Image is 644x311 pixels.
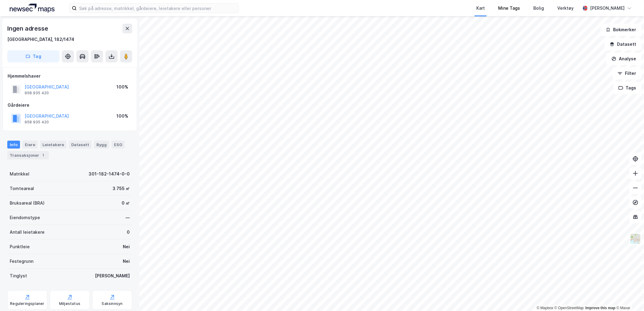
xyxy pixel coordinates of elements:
[8,102,132,109] div: Gårdeiere
[8,72,132,80] div: Hjemmelshaver
[25,91,49,95] div: 958 935 420
[7,141,20,149] div: Info
[585,306,615,310] a: Improve this map
[605,38,642,50] button: Datasett
[10,272,27,279] div: Tinglyst
[123,243,130,250] div: Nei
[498,5,520,12] div: Mine Tags
[10,185,34,192] div: Tomteareal
[116,112,128,120] div: 100%
[40,152,46,158] div: 1
[533,5,544,12] div: Bolig
[10,229,45,236] div: Antall leietakere
[59,301,80,306] div: Miljøstatus
[10,170,29,178] div: Matrikkel
[10,301,44,306] div: Reguleringsplaner
[22,141,38,149] div: Eiere
[95,272,130,279] div: [PERSON_NAME]
[94,141,109,149] div: Bygg
[537,306,553,310] a: Mapbox
[112,185,130,192] div: 3 755 ㎡
[10,199,45,207] div: Bruksareal (BRA)
[10,214,40,221] div: Eiendomstype
[606,53,642,65] button: Analyse
[89,170,130,178] div: 301-182-1474-0-0
[10,243,30,250] div: Punktleie
[123,258,130,265] div: Nei
[40,141,66,149] div: Leietakere
[7,36,74,43] div: [GEOGRAPHIC_DATA], 182/1474
[69,141,92,149] div: Datasett
[630,233,641,245] img: Z
[7,24,49,33] div: Ingen adresse
[127,229,130,236] div: 0
[77,4,239,13] input: Søk på adresse, matrikkel, gårdeiere, leietakere eller personer
[7,151,49,159] div: Transaksjoner
[555,306,584,310] a: OpenStreetMap
[25,120,49,125] div: 958 935 420
[10,4,55,13] img: logo.a4113a55bc3d86da70a041830d287a7e.svg
[601,24,642,36] button: Bokmerker
[613,82,642,94] button: Tags
[122,199,130,207] div: 0 ㎡
[557,5,574,12] div: Verktøy
[116,83,128,91] div: 100%
[612,67,642,79] button: Filter
[102,301,123,306] div: Saksinnsyn
[7,50,59,62] button: Tag
[476,5,485,12] div: Kart
[112,141,125,149] div: ESG
[590,5,625,12] div: [PERSON_NAME]
[10,258,33,265] div: Festegrunn
[614,282,644,311] iframe: Chat Widget
[126,214,130,221] div: —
